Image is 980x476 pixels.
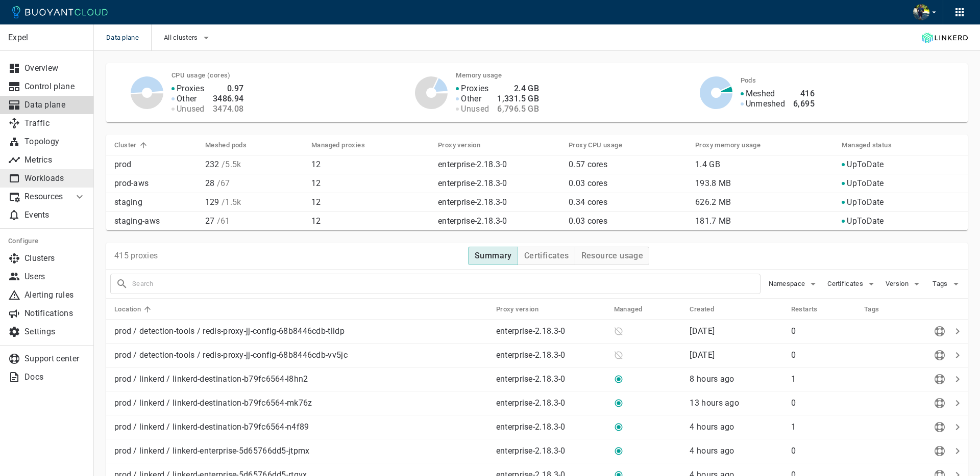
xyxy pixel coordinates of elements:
p: Topology [24,137,86,147]
p: 1 [791,422,856,432]
button: Tags [931,276,964,292]
h5: Cluster [114,141,137,149]
span: Send diagnostics to Buoyant [932,351,947,359]
p: UpToDate [847,216,884,226]
p: Data plane [24,100,86,110]
button: All clusters [164,30,212,45]
p: Proxies [177,84,204,94]
p: prod-aws [114,178,197,189]
p: Metrics [24,155,86,165]
button: Resource usage [575,247,650,265]
span: / 5.5k [219,160,241,169]
p: Traffic [24,118,86,128]
h4: Certificates [524,251,569,261]
p: Expel [8,33,85,43]
p: 129 [205,197,303,207]
relative-time: 8 hours ago [690,374,734,384]
p: Events [24,210,86,220]
relative-time: 4 hours ago [690,422,734,432]
span: Sat, 16 Aug 2025 04:41:55 EDT / Sat, 16 Aug 2025 08:41:55 UTC [690,326,715,336]
h4: 3486.94 [213,94,244,104]
relative-time: [DATE] [690,350,715,360]
p: 0.03 cores [569,216,687,226]
p: UpToDate [847,160,884,170]
h4: 2.4 GB [497,84,539,94]
p: 0 [791,350,856,360]
p: Unmeshed [746,99,785,109]
span: / 1.5k [219,197,241,207]
h5: Managed status [842,141,892,149]
p: 1 [791,374,856,384]
span: Sat, 16 Aug 2025 00:26:40 EDT / Sat, 16 Aug 2025 04:26:40 UTC [690,350,715,360]
span: Tags [933,280,949,288]
p: 0 [791,326,856,336]
p: enterprise-2.18.3-0 [438,216,507,226]
h5: Restarts [791,305,818,313]
p: 12 [311,178,430,189]
relative-time: 4 hours ago [690,446,734,456]
p: staging-aws [114,216,197,226]
p: enterprise-2.18.3-0 [496,398,606,408]
span: Location [114,305,154,314]
span: Managed status [842,141,905,150]
input: Search [132,277,760,291]
p: enterprise-2.18.3-0 [496,446,606,456]
p: 0 [791,398,856,408]
span: Send diagnostics to Buoyant [932,446,947,455]
p: prod / detection-tools / redis-proxy-jj-config-68b8446cdb-vv5jc [114,350,488,360]
span: Proxy memory usage [695,141,774,150]
h5: Meshed pods [205,141,247,149]
span: Namespace [769,280,807,288]
p: Other [177,94,197,104]
h5: Proxy memory usage [695,141,761,149]
span: Send diagnostics to Buoyant [932,327,947,335]
span: Tue, 19 Aug 2025 05:20:11 EDT / Tue, 19 Aug 2025 09:20:11 UTC [690,422,734,432]
span: Send diagnostics to Buoyant [932,375,947,383]
p: 12 [311,216,430,226]
p: 1.4 GB [695,160,834,170]
span: Proxy CPU usage [569,141,635,150]
p: UpToDate [847,197,884,207]
p: 232 [205,160,303,170]
p: prod / linkerd / linkerd-destination-b79fc6564-l8hn2 [114,374,488,384]
h5: Configure [8,237,86,245]
span: Managed [614,305,656,314]
span: Proxy version [438,141,494,150]
h4: 0.97 [213,84,244,94]
button: Version [886,276,923,292]
p: Settings [24,327,86,337]
h5: Proxy version [496,305,538,313]
p: 415 proxies [114,251,158,261]
p: Unused [177,104,205,114]
h4: 1,331.5 GB [497,94,539,104]
span: Created [690,305,727,314]
button: Namespace [769,276,820,292]
span: Managed proxies [311,141,378,150]
p: Clusters [24,253,86,263]
button: Certificates [827,276,877,292]
p: staging [114,197,197,207]
h5: Managed [614,305,643,313]
p: 0.34 cores [569,197,687,207]
span: Meshed pods [205,141,260,150]
p: 27 [205,216,303,226]
button: Certificates [518,247,575,265]
p: 626.2 MB [695,197,834,207]
p: Control plane [24,82,86,92]
p: 12 [311,197,430,207]
h4: 3474.08 [213,104,244,114]
span: Tue, 19 Aug 2025 05:16:50 EDT / Tue, 19 Aug 2025 09:16:50 UTC [690,446,734,456]
p: prod [114,160,197,170]
span: Send diagnostics to Buoyant [932,399,947,407]
p: enterprise-2.18.3-0 [496,422,606,432]
p: Unused [461,104,489,114]
p: Alerting rules [24,290,86,300]
span: / 61 [214,216,230,226]
p: enterprise-2.18.3-0 [438,160,507,170]
h4: 416 [793,89,815,99]
p: enterprise-2.18.3-0 [496,350,606,360]
relative-time: [DATE] [690,326,715,336]
h5: Created [690,305,714,313]
span: Cluster [114,141,150,150]
p: Proxies [461,84,488,94]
